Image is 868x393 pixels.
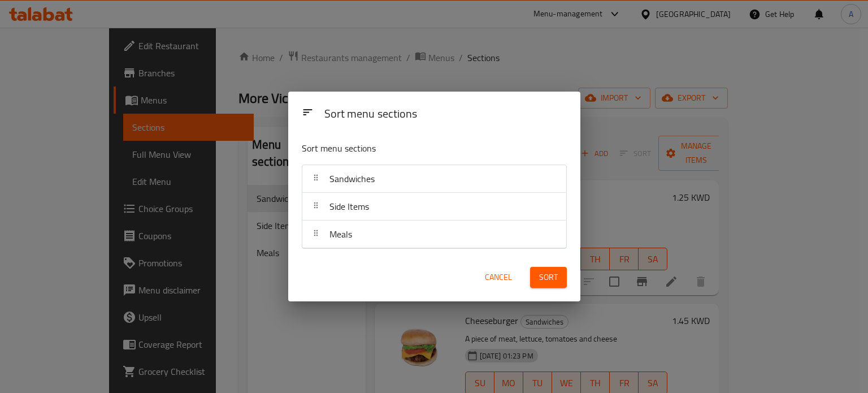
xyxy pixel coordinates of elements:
div: Meals [302,221,566,248]
span: Side Items [329,198,369,215]
span: Cancel [485,270,512,284]
span: Meals [329,226,352,243]
p: Sort menu sections [302,141,512,156]
button: Cancel [480,267,517,288]
div: Sort menu sections [320,102,571,127]
div: Sandwiches [302,165,566,193]
span: Sort [539,270,558,284]
button: Sort [530,267,567,288]
span: Sandwiches [329,170,375,187]
div: Side Items [302,193,566,221]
